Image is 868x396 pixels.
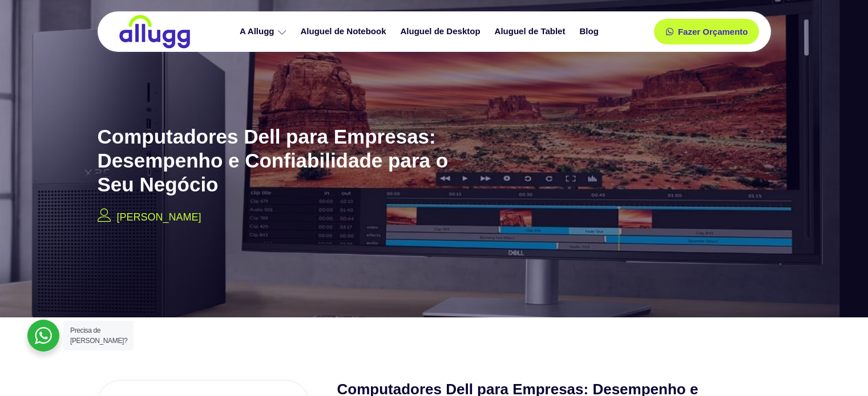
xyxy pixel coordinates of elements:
[295,22,395,42] a: Aluguel de Notebook
[70,326,127,345] span: Precisa de [PERSON_NAME]?
[234,22,295,42] a: A Allugg
[98,125,463,197] h2: Computadores Dell para Empresas: Desempenho e Confiabilidade para o Seu Negócio
[574,22,607,42] a: Blog
[117,210,201,225] p: [PERSON_NAME]
[489,22,574,42] a: Aluguel de Tablet
[118,14,192,49] img: locação de TI é Allugg
[395,22,489,42] a: Aluguel de Desktop
[678,27,748,36] span: Fazer Orçamento
[654,19,760,44] a: Fazer Orçamento
[811,341,868,396] iframe: Chat Widget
